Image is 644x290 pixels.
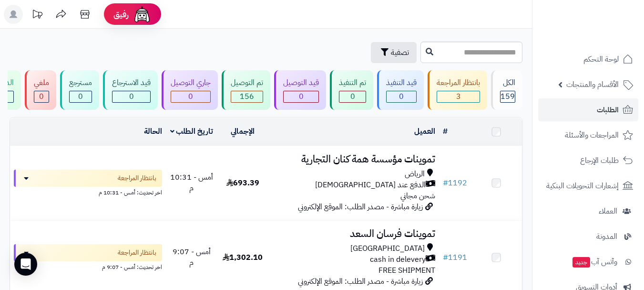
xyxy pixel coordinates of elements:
a: الكل159 [489,70,524,110]
span: # [443,252,448,263]
h3: تموينات مؤسسة همة كنان التجارية [272,154,435,165]
span: 0 [188,91,193,102]
span: المدونة [596,230,617,243]
span: الطلبات [597,103,619,117]
span: الأقسام والمنتجات [566,78,619,91]
span: بانتظار المراجعة [118,173,156,183]
span: 1,302.10 [223,252,263,263]
a: مسترجع 0 [58,70,101,110]
span: الرياض [405,169,425,180]
span: زيارة مباشرة - مصدر الطلب: الموقع الإلكتروني [298,276,423,287]
span: أمس - 10:31 م [170,172,213,194]
a: وآتس آبجديد [538,250,638,273]
span: زيارة مباشرة - مصدر الطلب: الموقع الإلكتروني [298,201,423,213]
a: العملاء [538,200,638,223]
a: قيد التوصيل 0 [272,70,328,110]
img: ai-face.png [133,5,152,24]
a: بانتظار المراجعة 3 [426,70,489,110]
a: # [443,126,448,137]
div: 0 [34,91,49,102]
span: 0 [399,91,404,102]
span: شحن مجاني [400,190,435,202]
span: 0 [299,91,304,102]
div: جاري التوصيل [171,77,211,88]
a: إشعارات التحويلات البنكية [538,174,638,197]
a: الحالة [144,126,162,137]
a: تم التنفيذ 0 [328,70,375,110]
span: 156 [240,91,254,102]
div: 156 [231,91,263,102]
a: تحديثات المنصة [25,5,49,26]
span: بانتظار المراجعة [118,248,156,258]
span: cash in delevery [370,254,426,265]
span: تصفية [391,47,409,58]
div: مسترجع [69,77,92,88]
span: إشعارات التحويلات البنكية [546,179,619,193]
a: طلبات الإرجاع [538,149,638,172]
span: العملاء [599,204,617,218]
div: ملغي [34,77,49,88]
span: 159 [501,91,515,102]
span: 3 [456,91,461,102]
span: FREE SHIPMENT [378,265,435,276]
div: 0 [70,91,92,102]
span: [GEOGRAPHIC_DATA] [350,243,425,254]
div: الكل [500,77,515,88]
span: الدفع عند [DEMOGRAPHIC_DATA] [315,180,426,191]
div: اخر تحديث: أمس - 10:31 م [14,187,162,197]
span: أمس - 9:07 م [173,246,211,269]
span: 0 [39,91,44,102]
a: تاريخ الطلب [170,126,214,137]
span: 0 [129,91,134,102]
span: 0 [78,91,83,102]
a: #1191 [443,252,467,263]
a: قيد التنفيذ 0 [375,70,426,110]
div: 0 [339,91,366,102]
a: المراجعات والأسئلة [538,124,638,147]
span: وآتس آب [572,255,617,269]
div: قيد التوصيل [283,77,319,88]
a: العميل [414,126,435,137]
span: 0 [350,91,355,102]
span: المراجعات والأسئلة [565,129,619,142]
div: بانتظار المراجعة [437,77,480,88]
h3: تموينات فرسان السعد [272,228,435,239]
span: طلبات الإرجاع [580,154,619,167]
div: 0 [387,91,416,102]
button: تصفية [371,42,417,63]
span: لوحة التحكم [583,53,619,66]
a: لوحة التحكم [538,48,638,71]
a: الإجمالي [231,126,255,137]
a: الطلبات [538,98,638,121]
span: 693.39 [226,177,259,189]
div: 3 [437,91,480,102]
div: 0 [284,91,318,102]
span: # [443,177,448,189]
a: #1192 [443,177,467,189]
a: جاري التوصيل 0 [160,70,220,110]
div: اخر تحديث: أمس - 9:07 م [14,261,162,271]
div: قيد التنفيذ [386,77,417,88]
div: تم التنفيذ [339,77,366,88]
div: Open Intercom Messenger [14,253,37,276]
img: logo-2.png [579,26,635,46]
span: جديد [572,257,590,268]
a: المدونة [538,225,638,248]
div: 0 [171,91,210,102]
div: قيد الاسترجاع [112,77,151,88]
span: رفيق [113,9,129,20]
div: 0 [112,91,150,102]
a: ملغي 0 [23,70,58,110]
div: تم التوصيل [231,77,263,88]
a: قيد الاسترجاع 0 [101,70,160,110]
a: تم التوصيل 156 [220,70,272,110]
